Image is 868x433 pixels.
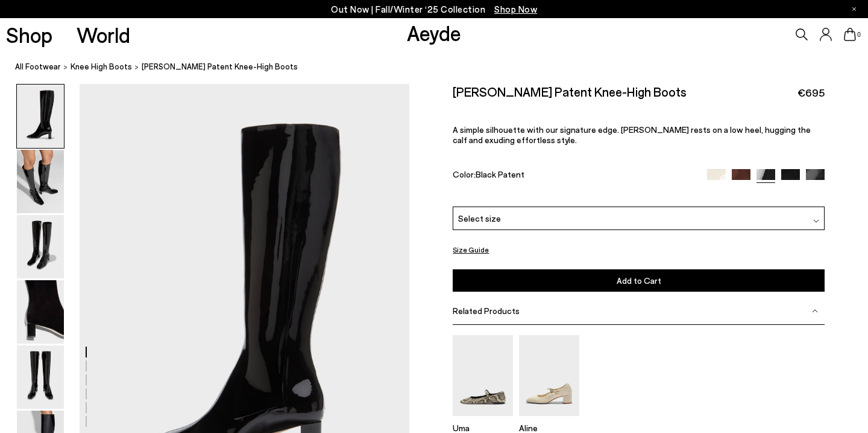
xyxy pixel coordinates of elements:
[458,212,501,225] span: Select size
[17,85,64,148] img: Marty Patent Knee-High Boots - Image 1
[15,51,868,84] nav: breadcrumb
[17,345,64,409] img: Marty Patent Knee-High Boots - Image 5
[617,275,661,286] span: Add to Cart
[17,150,64,213] img: Marty Patent Knee-High Boots - Image 2
[453,269,825,292] button: Add to Cart
[519,335,579,415] img: Aline Leather Mary-Jane Pumps
[142,60,298,73] span: [PERSON_NAME] Patent Knee-High Boots
[494,4,537,14] span: Navigate to /collections/new-in
[453,335,513,415] img: Uma Mary-Janes Flats
[17,280,64,344] img: Marty Patent Knee-High Boots - Image 4
[844,28,856,41] a: 0
[407,20,461,45] a: Aeyde
[77,24,130,45] a: World
[813,218,819,224] img: svg%3E
[453,423,513,433] p: Uma
[331,2,537,17] p: Out Now | Fall/Winter ‘25 Collection
[476,169,524,179] span: Black Patent
[6,24,52,45] a: Shop
[453,169,695,183] div: Color:
[856,31,862,38] span: 0
[15,60,61,73] a: All Footwear
[453,242,489,257] button: Size Guide
[453,306,520,316] span: Related Products
[453,84,687,99] h2: [PERSON_NAME] Patent Knee-High Boots
[797,85,825,100] span: €695
[519,423,579,433] p: Aline
[519,408,579,433] a: Aline Leather Mary-Jane Pumps Aline
[17,215,64,278] img: Marty Patent Knee-High Boots - Image 3
[453,408,513,433] a: Uma Mary-Janes Flats Uma
[453,124,825,145] p: A simple silhouette with our signature edge. [PERSON_NAME] rests on a low heel, hugging the calf ...
[71,62,132,71] span: knee high boots
[71,60,132,73] a: knee high boots
[812,308,818,314] img: svg%3E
